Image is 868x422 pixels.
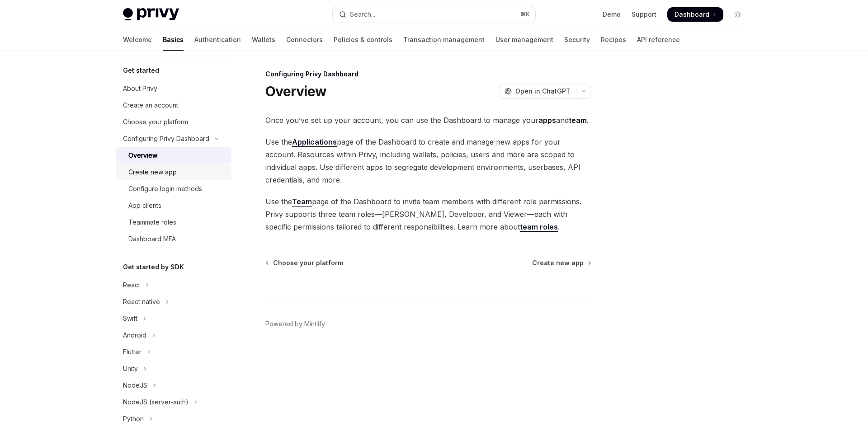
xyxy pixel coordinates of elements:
a: Recipes [601,29,626,51]
div: Swift [123,313,137,324]
a: Connectors [286,29,323,51]
span: Dashboard [675,10,709,19]
div: React native [123,296,160,307]
button: Toggle React section [116,277,231,293]
a: Dashboard [667,7,723,22]
a: Transaction management [403,29,485,51]
div: Android [123,330,146,341]
a: About Privy [116,80,231,97]
span: Once you’ve set up your account, you can use the Dashboard to manage your and . [265,114,591,127]
a: Policies & controls [334,29,392,51]
div: Configuring Privy Dashboard [123,133,209,144]
div: React [123,280,140,291]
h1: Overview [265,83,326,99]
div: Dashboard MFA [128,234,176,244]
a: Teammate roles [116,214,231,230]
a: Security [564,29,590,51]
strong: apps [538,116,556,125]
img: light logo [123,8,179,21]
div: Search... [350,9,375,20]
div: Overview [128,150,157,161]
a: Wallets [252,29,275,51]
button: Open search [333,6,535,23]
a: Dashboard MFA [116,231,231,247]
div: Create new app [128,167,177,178]
span: ⌘ K [520,11,530,18]
button: Toggle Swift section [116,310,231,327]
div: Teammate roles [128,217,176,228]
h5: Get started [123,65,159,76]
a: API reference [637,29,680,51]
a: Overview [116,147,231,164]
a: Create an account [116,97,231,113]
a: Create new app [116,164,231,180]
button: Toggle Configuring Privy Dashboard section [116,131,231,147]
a: Applications [292,137,337,147]
a: Choose your platform [266,258,343,267]
button: Toggle React native section [116,294,231,310]
span: Create new app [532,258,584,267]
a: Create new app [532,258,590,267]
button: Toggle Flutter section [116,344,231,360]
a: Team [292,197,312,206]
div: Configure login methods [128,183,202,194]
a: User management [495,29,553,51]
div: Choose your platform [123,117,188,127]
button: Toggle Unity section [116,361,231,377]
div: NodeJS [123,380,147,391]
div: Create an account [123,100,178,111]
a: Welcome [123,29,152,51]
strong: team [569,116,587,125]
a: Powered by Mintlify [265,319,325,328]
span: Open in ChatGPT [515,87,571,96]
button: Toggle NodeJS (server-auth) section [116,394,231,410]
div: Configuring Privy Dashboard [265,70,591,79]
div: Unity [123,363,138,374]
a: Demo [603,10,621,19]
button: Toggle dark mode [731,7,745,22]
a: Configure login methods [116,181,231,197]
a: Basics [163,29,184,51]
h5: Get started by SDK [123,262,184,272]
div: About Privy [123,83,157,94]
a: Choose your platform [116,114,231,130]
a: team roles [520,222,558,232]
span: Choose your platform [273,258,343,267]
div: App clients [128,200,161,211]
a: Authentication [194,29,241,51]
button: Toggle Android section [116,327,231,343]
button: Toggle NodeJS section [116,377,231,394]
button: Open in ChatGPT [499,84,576,99]
span: Use the page of the Dashboard to create and manage new apps for your account. Resources within Pr... [265,136,591,186]
a: App clients [116,197,231,214]
span: Use the page of the Dashboard to invite team members with different role permissions. Privy suppo... [265,195,591,233]
div: Flutter [123,347,142,357]
a: Support [632,10,656,19]
div: NodeJS (server-auth) [123,397,189,408]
